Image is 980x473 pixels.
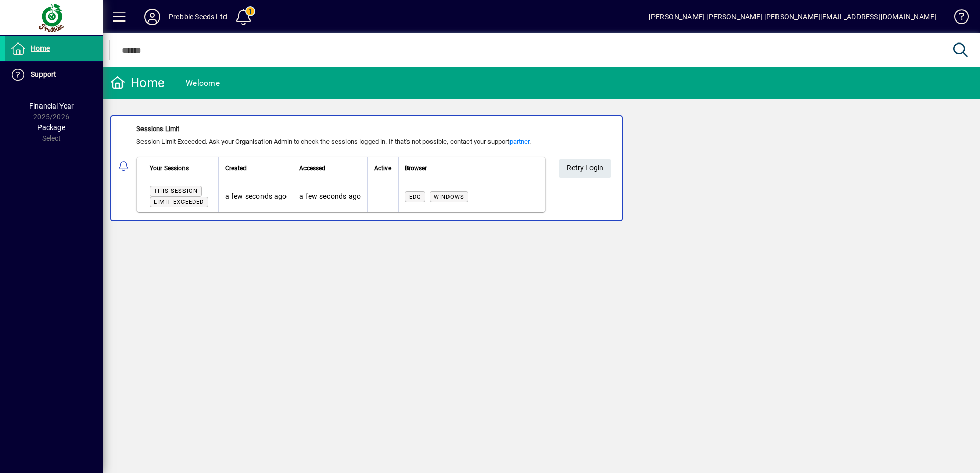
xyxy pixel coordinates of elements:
span: Financial Year [29,102,74,110]
div: Session Limit Exceeded. Ask your Organisation Admin to check the sessions logged in. If that's no... [136,137,546,147]
span: Created [225,163,247,174]
div: Home [110,75,165,91]
span: Browser [405,163,427,174]
a: Support [5,62,103,88]
div: Prebble Seeds Ltd [169,9,227,25]
span: Accessed [299,163,325,174]
td: a few seconds ago [293,180,367,212]
a: partner [509,138,529,145]
app-alert-notification-menu-item: Sessions Limit [103,115,980,221]
button: Profile [136,8,169,26]
a: Knowledge Base [947,2,967,35]
span: This session [154,188,198,195]
button: Retry Login [559,159,611,178]
td: a few seconds ago [218,180,293,212]
span: Limit exceeded [154,199,204,205]
span: Windows [434,193,464,200]
span: Support [31,70,56,78]
div: Welcome [186,75,220,92]
span: Edg [409,193,421,200]
span: Active [374,163,391,174]
span: Home [31,44,50,52]
span: Retry Login [567,160,603,177]
span: Your Sessions [150,163,189,174]
div: Sessions Limit [136,124,546,134]
div: [PERSON_NAME] [PERSON_NAME] [PERSON_NAME][EMAIL_ADDRESS][DOMAIN_NAME] [649,9,936,25]
span: Package [37,123,65,132]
